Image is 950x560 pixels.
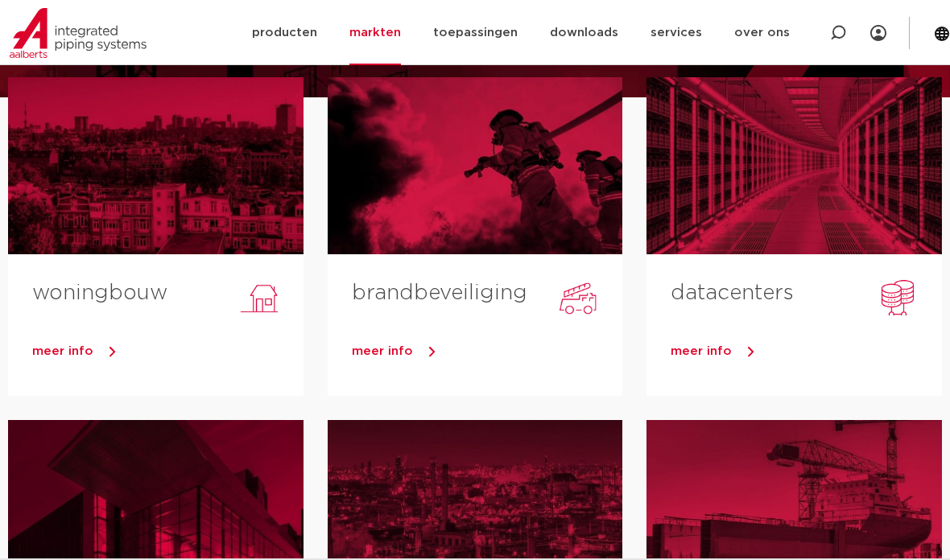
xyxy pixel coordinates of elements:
a: datacenters [671,282,794,303]
span: meer info [32,345,93,357]
span: meer info [352,345,413,357]
a: brandbeveiliging [352,282,527,303]
span: meer info [671,345,732,357]
a: meer info [671,340,942,364]
a: meer info [352,340,623,364]
a: woningbouw [32,282,167,303]
a: meer info [32,340,304,364]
